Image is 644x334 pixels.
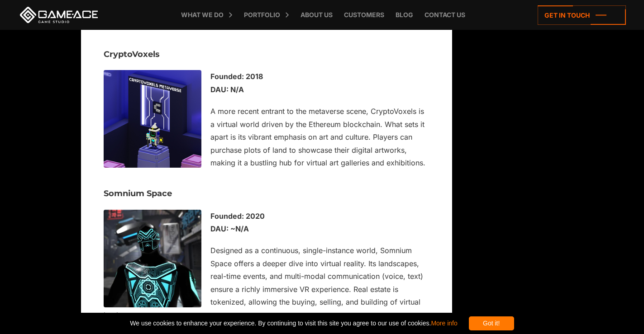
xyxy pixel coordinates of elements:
[104,105,429,169] p: A more recent entrant to the metaverse scene, CryptoVoxels is a virtual world driven by the Ether...
[210,224,249,233] strong: DAU: ~N/A
[130,316,457,330] span: We use cookies to enhance your experience. By continuing to visit this site you agree to our use ...
[104,244,429,321] p: Designed as a continuous, single-instance world, Somnium Space offers a deeper dive into virtual ...
[104,70,201,168] img: gaming in metaverse
[431,320,457,327] a: More info
[538,5,626,25] a: Get in touch
[469,316,514,330] div: Got it!
[104,189,429,198] h3: Somnium Space
[104,50,429,59] h3: CryptoVoxels
[210,72,263,81] strong: Founded: 2018
[210,85,244,94] strong: DAU: N/A
[210,212,265,221] strong: Founded: 2020
[104,210,201,307] img: gaming in metaverse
